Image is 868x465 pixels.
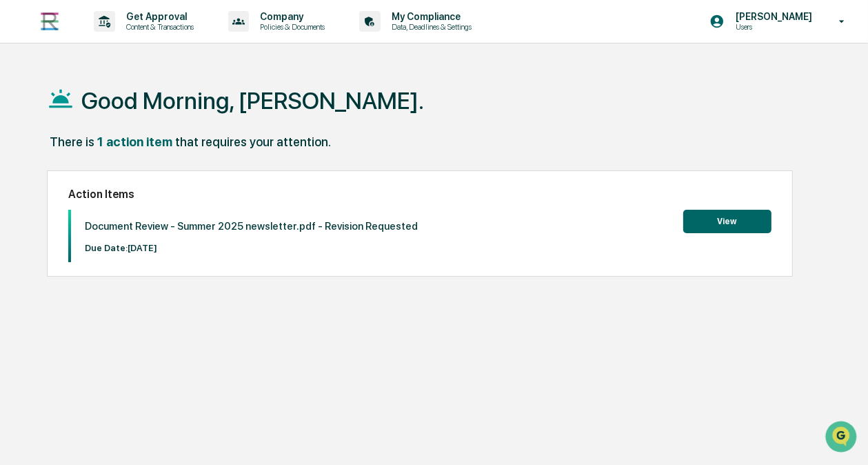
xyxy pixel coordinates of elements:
p: Company [249,11,332,22]
p: My Compliance [381,11,478,22]
span: Data Lookup [28,200,87,214]
p: How can we help? [14,29,251,51]
div: 1 action item [97,135,172,149]
a: 🗄️Attestations [94,168,176,193]
span: Preclearance [28,174,89,188]
p: Get Approval [115,11,201,22]
p: Due Date: [DATE] [85,243,418,253]
div: 🗄️ [100,175,111,186]
p: Content & Transactions [115,22,201,32]
div: We're available if you need us! [47,119,174,130]
div: Start new chat [47,106,226,119]
div: There is [50,135,94,149]
img: logo [33,5,66,38]
h2: Action Items [68,188,771,201]
div: 🖐️ [14,175,25,186]
p: Users [725,22,819,32]
a: 🔎Data Lookup [8,195,92,219]
a: Powered byPylon [97,233,167,244]
div: that requires your attention. [175,135,331,149]
a: 🖐️Preclearance [8,168,94,193]
div: 🔎 [14,201,25,212]
p: Document Review - Summer 2025 newsletter.pdf - Revision Requested [85,220,418,232]
iframe: Open customer support [824,419,861,457]
img: 1746055101610-c473b297-6a78-478c-a979-82029cc54cd1 [14,106,39,130]
span: Attestations [114,174,171,188]
button: View [683,210,771,233]
p: [PERSON_NAME] [725,11,819,22]
span: Pylon [137,234,167,244]
a: View [683,214,771,227]
p: Policies & Documents [249,22,332,32]
h1: Good Morning, [PERSON_NAME]. [81,87,424,115]
p: Data, Deadlines & Settings [381,22,478,32]
button: Start new chat [234,110,251,126]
